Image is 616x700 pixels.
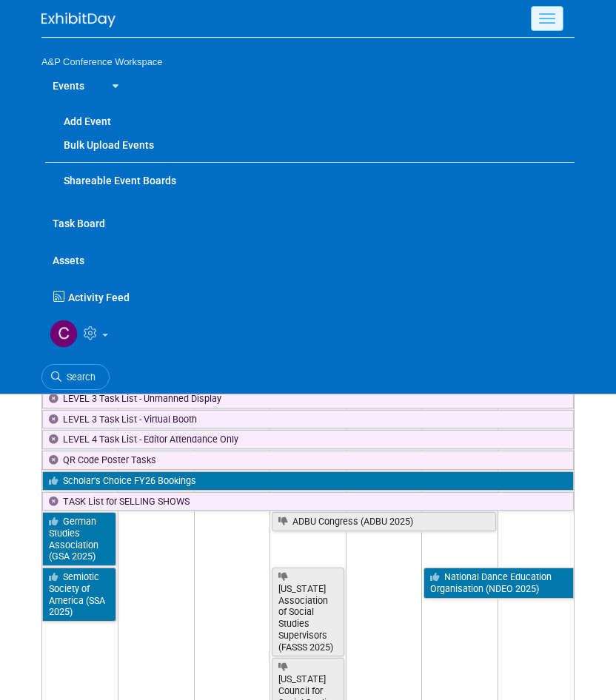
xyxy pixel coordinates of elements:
span: A&P Conference Workspace [41,56,162,67]
a: Add Event [45,108,575,133]
span: Search [61,371,96,383]
a: ADBU Congress (ADBU 2025) [272,512,496,531]
a: German Studies Association (GSA 2025) [42,512,116,566]
img: ExhibitDay [41,13,115,27]
a: Events [41,67,96,104]
a: Scholar’s Choice FY26 Bookings [42,471,574,491]
a: National Dance Education Organisation (NDEO 2025) [423,568,574,598]
img: Carey Cameron [50,320,78,348]
a: Search [41,364,110,390]
a: Shareable Event Boards [45,167,575,194]
a: LEVEL 3 Task List - Unmanned Display [42,389,574,408]
a: Activity Feed [50,278,575,309]
button: Menu [531,6,563,31]
a: Assets [41,241,575,278]
a: LEVEL 4 Task List - Editor Attendance Only [42,430,574,449]
a: [US_STATE] Association of Social Studies Supervisors (FASSS 2025) [272,568,344,656]
a: Task Board [41,204,575,241]
a: Bulk Upload Events [45,133,575,157]
a: LEVEL 3 Task List - Virtual Booth [42,410,574,429]
span: Activity Feed [68,292,130,303]
a: QR Code Poster Tasks [42,451,574,470]
a: Semiotic Society of America (SSA 2025) [42,568,116,622]
a: TASK List for SELLING SHOWS [42,492,574,511]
